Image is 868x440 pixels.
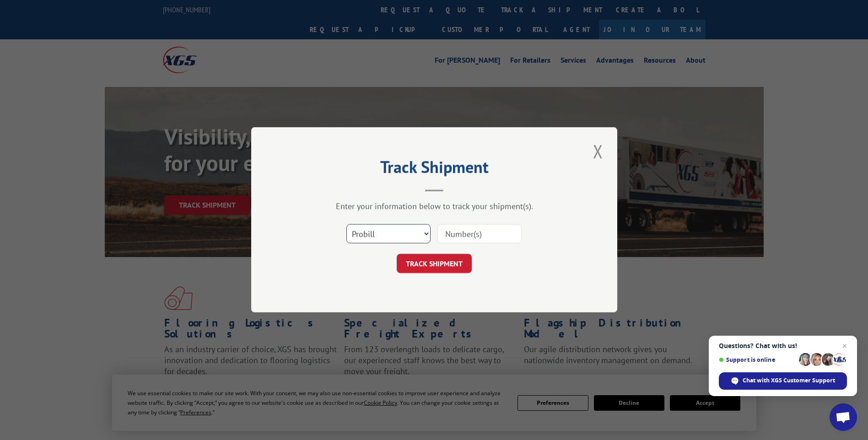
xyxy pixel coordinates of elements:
[830,403,857,431] a: Open chat
[437,225,522,244] input: Number(s)
[297,201,571,212] div: Enter your information below to track your shipment(s).
[743,376,835,385] span: Chat with XGS Customer Support
[397,254,472,274] button: TRACK SHIPMENT
[719,342,847,349] span: Questions? Chat with us!
[719,356,796,363] span: Support is online
[297,161,571,178] h2: Track Shipment
[719,372,847,390] span: Chat with XGS Customer Support
[590,139,606,164] button: Close modal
